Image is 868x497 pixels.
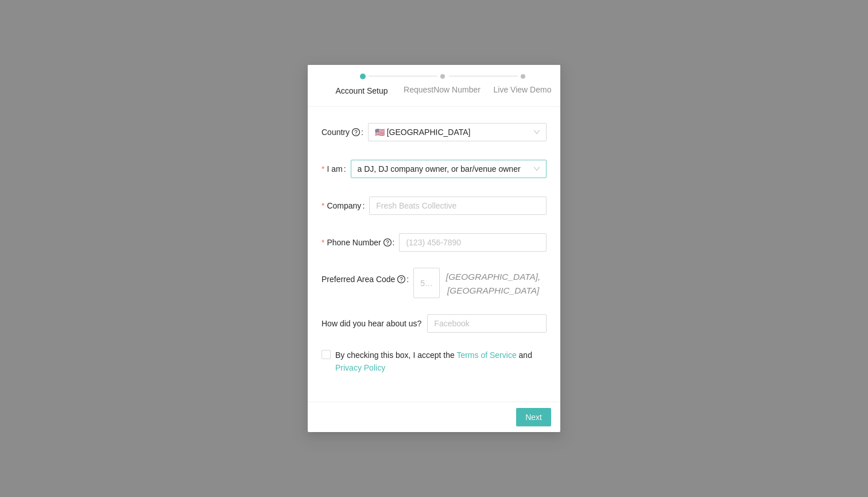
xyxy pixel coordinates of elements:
div: Account Setup [335,84,387,97]
label: I am [321,157,351,180]
span: question-circle [383,238,392,246]
span: question-circle [352,128,360,136]
span: [GEOGRAPHIC_DATA], [GEOGRAPHIC_DATA] [440,268,547,298]
span: 🇺🇸 [375,128,385,137]
input: 510 [413,268,440,298]
a: Privacy Policy [335,363,385,372]
span: Country [321,126,360,138]
span: By checking this box, I accept the and [331,349,547,374]
span: [GEOGRAPHIC_DATA] [375,124,540,141]
span: Phone Number [327,236,391,249]
a: Terms of Service [456,350,516,360]
input: Company [369,197,547,215]
div: Live View Demo [494,83,552,96]
span: a DJ, DJ company owner, or bar/venue owner [358,160,540,178]
input: (123) 456-7890 [399,233,547,252]
div: RequestNow Number [404,83,480,96]
span: question-circle [397,275,405,283]
button: Next [516,408,551,426]
span: Next [525,411,542,423]
span: Preferred Area Code [321,273,405,286]
label: Company [321,194,369,217]
input: How did you hear about us? [427,314,547,333]
label: How did you hear about us? [321,312,427,335]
